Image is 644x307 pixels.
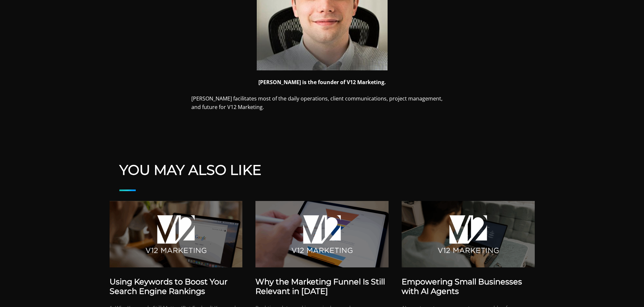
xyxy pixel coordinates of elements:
h2: You May Also Like [119,162,525,178]
p: [PERSON_NAME] facilitates most of the daily operations, client communications, project management... [191,95,453,111]
img: Marketing Funnel Strategies [255,201,389,267]
img: AI Agents 2025 [402,201,535,267]
h3: Using Keywords to Boost Your Search Engine Rankings [110,277,243,296]
h3: Why the Marketing Funnel Is Still Relevant in [DATE] [255,277,389,296]
h3: Empowering Small Businesses with AI Agents [402,277,535,296]
iframe: Chat Widget [611,276,644,307]
img: SEO Marketing Tips [110,201,243,267]
strong: [PERSON_NAME] is the founder of V12 Marketing. [258,79,386,86]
